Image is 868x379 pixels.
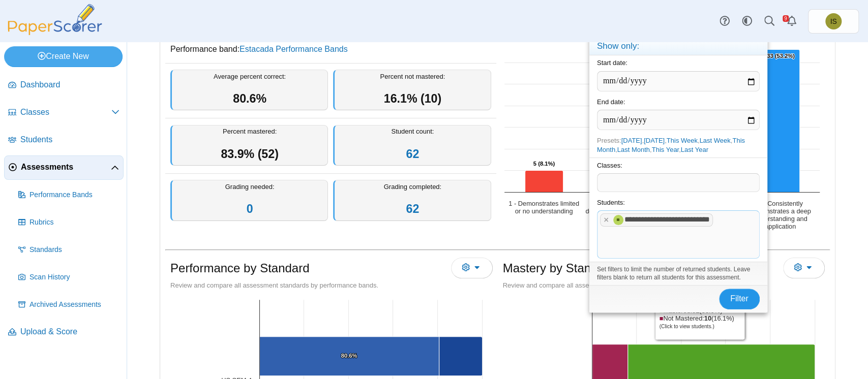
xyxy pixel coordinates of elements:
span: Isaiah Sexton [830,18,836,25]
a: [DATE] [644,137,665,144]
a: 62 [406,147,419,161]
span: Rubrics [29,217,119,228]
div: Student count: [333,125,491,166]
path: [object Object], 80.64515967741939. Average Percent Correct. [260,337,439,376]
label: Start date: [597,59,627,67]
text: 1 - Demonstrates limited or no understanding [508,200,579,215]
tags: ​ [597,210,760,259]
a: [DATE] [621,137,642,144]
g: Average Percent Correct, bar series 2 of 6 with 1 bar. [260,337,439,376]
span: Filter [730,294,749,303]
a: 62 [406,202,419,215]
svg: Interactive chart [499,36,825,239]
label: Classes: [597,162,622,169]
text: 80.6% [341,353,357,359]
span: Assessments [21,162,111,173]
a: Isaiah Sexton [808,9,859,34]
a: Alerts [781,10,803,33]
div: Review and compare all assessment standards by performance bands. [170,281,493,290]
x: remove tag [602,216,611,223]
a: Students [4,128,124,152]
div: Grading needed: [170,180,328,221]
a: 0 [247,202,253,215]
text: 5 (8.1%) [533,161,555,167]
h1: Performance by Standard [170,260,309,277]
span: Students [20,134,119,145]
a: Upload & Score [4,320,124,344]
path: [object Object], 19.354840322580614. Average Percent Not Correct. [439,337,483,376]
div: Grading completed: [333,180,491,221]
span: 80.6% [233,92,266,105]
div: Chart. Highcharts interactive chart. [499,36,830,239]
span: Standards [29,245,119,255]
img: PaperScorer [4,4,106,35]
span: Scan History [29,272,119,282]
div: Set filters to limit the number of returned students. Leave filters blank to return all students ... [589,262,767,286]
a: Classes [4,101,124,125]
button: More options [451,258,493,278]
a: This Month [597,137,745,153]
a: Last Year [681,146,708,153]
a: Estacada Performance Bands [240,45,348,53]
a: Last Week [699,137,730,144]
button: More options [783,258,825,278]
text: 33 (53.2%) [766,53,794,59]
a: Standards [14,238,124,262]
a: Rubrics [14,210,124,235]
span: Performance Bands [29,190,119,200]
label: Students: [597,199,625,206]
span: 16.1% (10) [384,92,441,105]
h1: Mastery by Standard [503,260,615,277]
span: 83.9% (52) [221,147,278,161]
a: This Week [667,137,698,144]
span: Dashboard [20,79,119,90]
a: Performance Bands [14,183,124,207]
dd: Performance band: [165,36,496,62]
a: Last Month [617,146,650,153]
div: Percent mastered: [170,125,328,166]
span: Archived Assessments [29,300,119,310]
div: Review and compare all assessment standards by mastery data. [503,281,825,290]
a: Assessments [4,155,124,180]
span: Presets: , , , , , , , [597,137,745,153]
div: Average percent correct: [170,70,328,111]
div: Percent not mastered: [333,70,491,111]
span: Isaiah Sexton [825,13,842,29]
a: PaperScorer [4,28,106,37]
a: Archived Assessments [14,293,124,317]
path: 4 - Consistently demonstrates a deep understanding and application, 33. Overall Assessment Perfor... [761,50,799,193]
span: Izzy Cruz-Bautista [616,217,620,222]
a: Create New [4,46,123,67]
button: Filter [719,289,760,309]
span: Upload & Score [20,326,119,337]
a: Scan History [14,265,124,290]
path: 1 - Demonstrates limited or no understanding, 5. Overall Assessment Performance. [525,171,563,193]
text: 2 - Demonstrates a developing understanding and application [585,200,660,223]
a: This Year [652,146,679,153]
h4: Show only: [589,37,767,56]
tags: ​ [597,173,760,192]
text: 4 - Consistently demonstrates a deep understanding and application [750,200,811,230]
a: Dashboard [4,73,124,98]
label: End date: [597,98,625,106]
span: Classes [20,107,111,118]
g: Average Percent Not Correct, bar series 1 of 6 with 1 bar. [439,337,483,376]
